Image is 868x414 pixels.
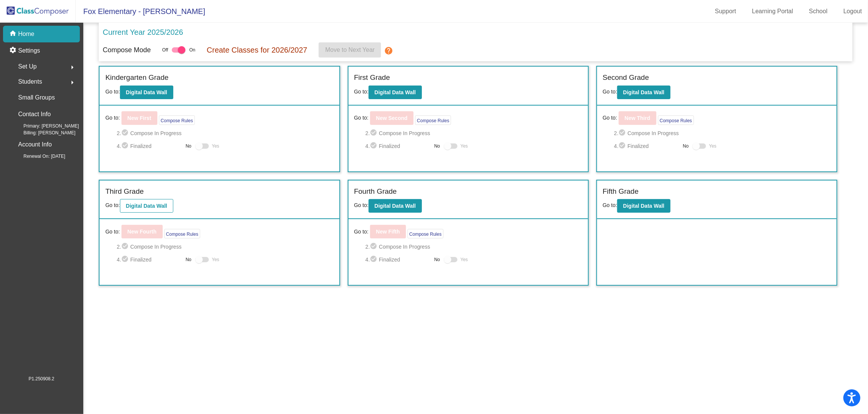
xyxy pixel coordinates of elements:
[460,142,468,151] span: Yes
[121,129,130,138] mat-icon: check_circle
[103,26,183,38] p: Current Year 2025/2026
[354,186,397,197] label: Fourth Grade
[619,142,628,151] mat-icon: check_circle
[408,229,443,238] button: Compose Rules
[369,199,422,213] button: Digital Data Wall
[126,89,167,95] b: Digital Data Wall
[18,30,34,39] p: Home
[366,142,431,151] span: 4. Finalized
[105,186,143,197] label: Third Grade
[120,86,173,99] button: Digital Data Wall
[366,255,431,264] span: 4. Finalized
[354,114,369,122] span: Go to:
[384,46,393,55] mat-icon: help
[11,129,75,136] span: Billing: [PERSON_NAME]
[18,76,42,87] span: Students
[9,30,18,39] mat-icon: home
[369,86,422,99] button: Digital Data Wall
[325,47,375,53] span: Move to Next Year
[319,42,381,58] button: Move to Next Year
[370,225,406,238] button: New Fifth
[434,143,440,149] span: No
[105,202,120,208] span: Go to:
[186,143,191,149] span: No
[354,72,390,83] label: First Grade
[159,115,195,125] button: Compose Rules
[117,129,334,138] span: 2. Compose In Progress
[212,255,219,264] span: Yes
[162,47,168,53] span: Off
[603,114,617,122] span: Go to:
[415,115,451,125] button: Compose Rules
[625,115,650,121] b: New Third
[370,142,379,151] mat-icon: check_circle
[117,255,182,264] span: 4. Finalized
[370,129,379,138] mat-icon: check_circle
[623,89,664,95] b: Digital Data Wall
[186,256,191,263] span: No
[434,256,440,263] span: No
[614,129,831,138] span: 2. Compose In Progress
[658,115,694,125] button: Compose Rules
[619,111,656,125] button: New Third
[18,46,40,55] p: Settings
[18,109,51,120] p: Contact Info
[76,5,205,17] span: Fox Elementary - [PERSON_NAME]
[376,229,400,235] b: New Fifth
[617,86,670,99] button: Digital Data Wall
[366,242,582,251] span: 2. Compose In Progress
[11,123,79,129] span: Primary: [PERSON_NAME]
[126,203,167,209] b: Digital Data Wall
[117,142,182,151] span: 4. Finalized
[837,5,868,17] a: Logout
[619,129,628,138] mat-icon: check_circle
[803,5,834,17] a: School
[18,139,52,150] p: Account Info
[370,255,379,264] mat-icon: check_circle
[617,199,670,213] button: Digital Data Wall
[18,61,37,72] span: Set Up
[105,72,168,83] label: Kindergarten Grade
[366,129,582,138] span: 2. Compose In Progress
[746,5,800,17] a: Learning Portal
[375,203,416,209] b: Digital Data Wall
[603,186,639,197] label: Fifth Grade
[614,142,679,151] span: 4. Finalized
[603,72,649,83] label: Second Grade
[709,142,717,151] span: Yes
[709,5,742,17] a: Support
[354,228,369,236] span: Go to:
[103,45,151,55] p: Compose Mode
[105,228,120,236] span: Go to:
[117,242,334,251] span: 2. Compose In Progress
[207,44,307,56] p: Create Classes for 2026/2027
[354,202,369,208] span: Go to:
[212,142,219,151] span: Yes
[128,115,151,121] b: New First
[164,229,200,238] button: Compose Rules
[11,153,65,160] span: Renewal On: [DATE]
[354,89,369,95] span: Go to:
[68,78,77,87] mat-icon: arrow_right
[105,89,120,95] span: Go to:
[623,203,664,209] b: Digital Data Wall
[9,46,18,55] mat-icon: settings
[121,225,163,238] button: New Fourth
[121,142,130,151] mat-icon: check_circle
[376,115,408,121] b: New Second
[460,255,468,264] span: Yes
[105,114,120,122] span: Go to:
[121,111,157,125] button: New First
[18,92,55,103] p: Small Groups
[603,202,617,208] span: Go to:
[370,242,379,251] mat-icon: check_circle
[683,143,689,149] span: No
[370,111,414,125] button: New Second
[121,255,130,264] mat-icon: check_circle
[603,89,617,95] span: Go to:
[375,89,416,95] b: Digital Data Wall
[189,47,195,53] span: On
[128,229,157,235] b: New Fourth
[120,199,173,213] button: Digital Data Wall
[121,242,130,251] mat-icon: check_circle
